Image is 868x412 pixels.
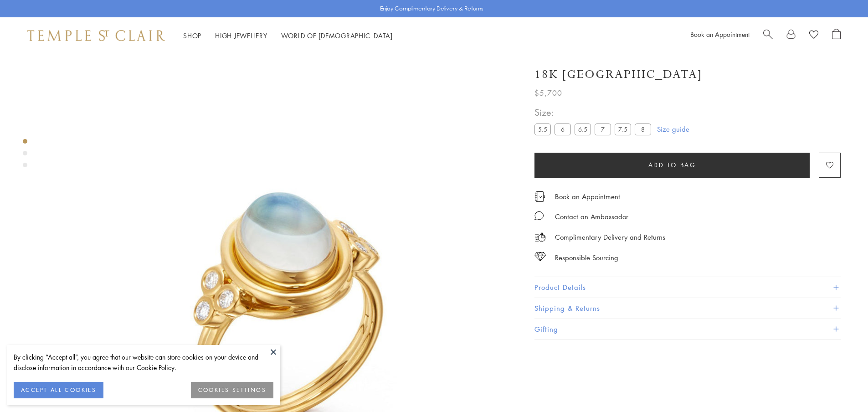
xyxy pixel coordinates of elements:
p: Complimentary Delivery and Returns [555,232,665,243]
a: Size guide [657,124,689,134]
a: Book an Appointment [690,30,750,39]
img: icon_sourcing.svg [534,252,546,261]
a: High JewelleryHigh Jewellery [215,31,267,40]
label: 6.5 [575,124,591,135]
button: Product Details [534,277,841,298]
p: Enjoy Complimentary Delivery & Returns [380,4,483,13]
nav: Main navigation [183,30,393,41]
button: ACCEPT ALL COOKIES [14,382,103,398]
span: Size: [534,105,655,120]
div: By clicking “Accept all”, you agree that our website can store cookies on your device and disclos... [14,352,273,373]
img: Temple St. Clair [27,30,165,41]
div: Product gallery navigation [23,137,27,175]
a: ShopShop [183,31,201,40]
label: 7.5 [615,124,631,135]
img: icon_delivery.svg [534,232,546,243]
label: 7 [595,124,611,135]
img: MessageIcon-01_2.svg [534,211,544,220]
a: Open Shopping Bag [832,29,841,42]
a: View Wishlist [809,29,818,42]
label: 5.5 [534,124,551,135]
button: Gifting [534,319,841,340]
span: Add to bag [648,160,696,170]
button: COOKIES SETTINGS [191,382,273,398]
span: $5,700 [534,87,562,99]
img: icon_appointment.svg [534,191,545,202]
div: Responsible Sourcing [555,252,618,263]
button: Add to bag [534,153,810,178]
a: World of [DEMOGRAPHIC_DATA]World of [DEMOGRAPHIC_DATA] [281,31,393,40]
h1: 18K [GEOGRAPHIC_DATA] [534,67,702,82]
label: 6 [555,124,571,135]
label: 8 [635,124,651,135]
button: Shipping & Returns [534,298,841,319]
div: Contact an Ambassador [555,211,628,222]
a: Book an Appointment [555,191,620,201]
a: Search [763,29,773,42]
